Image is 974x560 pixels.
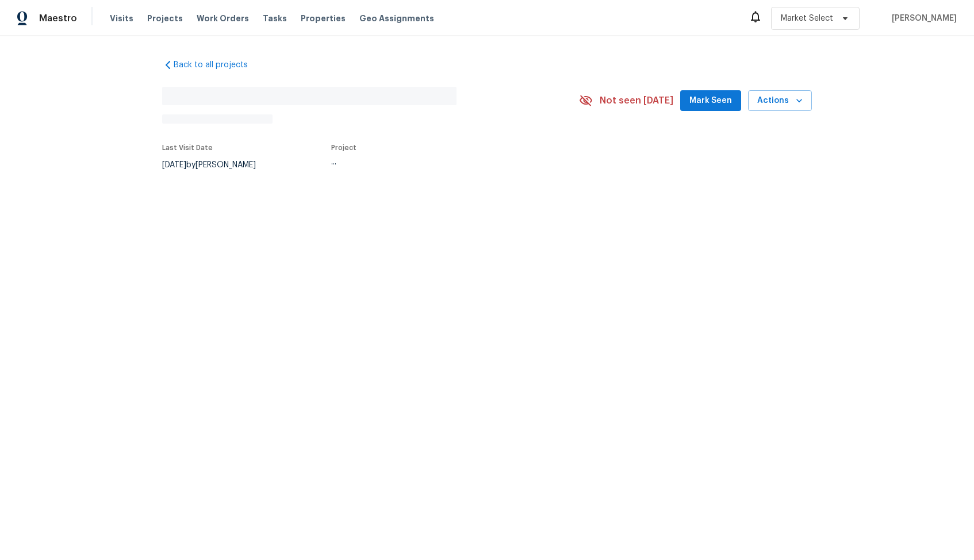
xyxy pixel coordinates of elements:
span: Project [331,144,356,151]
span: Mark Seen [689,94,732,108]
div: by [PERSON_NAME] [162,158,270,172]
span: Not seen [DATE] [600,95,673,106]
span: Geo Assignments [359,13,434,24]
span: Visits [110,13,133,24]
span: Market Select [781,13,833,24]
div: ... [331,158,552,166]
span: Work Orders [197,13,249,24]
button: Mark Seen [680,90,741,112]
a: Back to all projects [162,59,273,71]
span: Projects [147,13,183,24]
span: Maestro [39,13,77,24]
span: Actions [757,94,803,108]
span: Last Visit Date [162,144,213,151]
span: [DATE] [162,161,186,169]
button: Actions [748,90,812,112]
span: Tasks [263,14,287,22]
span: [PERSON_NAME] [887,13,957,24]
span: Properties [301,13,346,24]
